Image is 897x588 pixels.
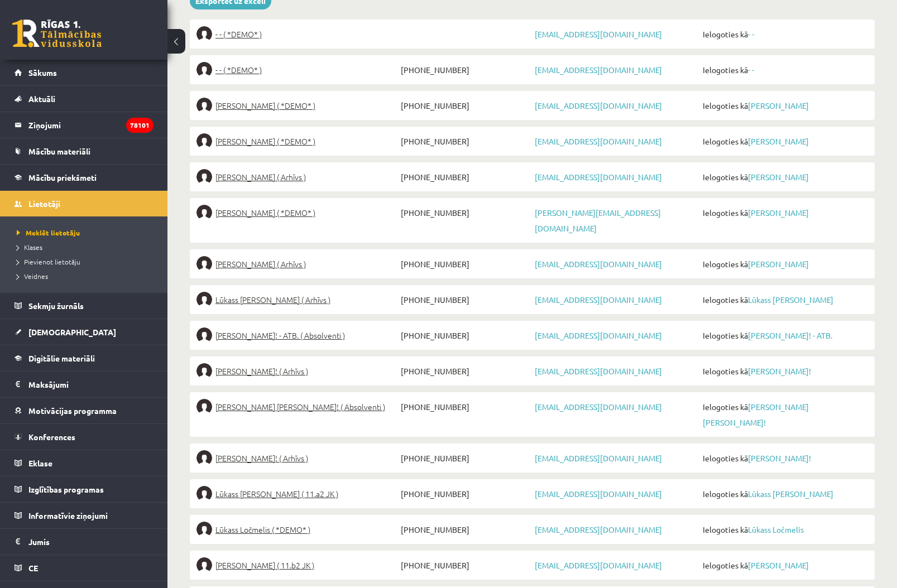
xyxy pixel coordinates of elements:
[398,522,533,537] span: [PHONE_NUMBER]
[700,327,868,343] span: Ielogoties kā
[196,98,212,113] img: Arvils Abramovs
[15,112,154,138] a: Ziņojumi78101
[215,98,315,113] span: [PERSON_NAME] ( *DEMO* )
[748,172,809,182] a: [PERSON_NAME]
[215,62,262,78] span: - - ( *DEMO* )
[215,292,330,307] span: Lūkass [PERSON_NAME] ( Arhīvs )
[215,205,315,220] span: [PERSON_NAME] ( *DEMO* )
[215,399,385,415] span: [PERSON_NAME] [PERSON_NAME]! ( Absolventi )
[535,29,662,39] a: [EMAIL_ADDRESS][DOMAIN_NAME]
[196,169,212,185] img: Lūkass Kārkls
[535,136,662,146] a: [EMAIL_ADDRESS][DOMAIN_NAME]
[28,406,117,416] span: Motivācijas programma
[28,94,55,104] span: Aktuāli
[15,476,154,502] a: Izglītības programas
[748,208,809,218] a: [PERSON_NAME]
[196,557,212,573] img: Kristaps Lukass
[215,26,262,42] span: - - ( *DEMO* )
[398,450,533,466] span: [PHONE_NUMBER]
[196,327,212,343] img: Lukass Kovaļevskis! - ATB.
[17,257,80,266] span: Pievienot lietotāju
[700,98,868,113] span: Ielogoties kā
[700,486,868,502] span: Ielogoties kā
[700,557,868,573] span: Ielogoties kā
[398,98,533,113] span: [PHONE_NUMBER]
[535,524,662,534] a: [EMAIL_ADDRESS][DOMAIN_NAME]
[196,26,398,42] a: - - ( *DEMO* )
[17,271,156,281] a: Veidnes
[126,118,154,133] i: 78101
[28,372,154,397] legend: Maksājumi
[748,100,809,110] a: [PERSON_NAME]
[28,146,90,156] span: Mācību materiāli
[196,450,398,466] a: [PERSON_NAME]! ( Arhīvs )
[215,169,306,185] span: [PERSON_NAME] ( Arhīvs )
[535,295,662,305] a: [EMAIL_ADDRESS][DOMAIN_NAME]
[28,563,38,573] span: CE
[215,133,315,149] span: [PERSON_NAME] ( *DEMO* )
[15,555,154,581] a: CE
[28,327,116,337] span: [DEMOGRAPHIC_DATA]
[535,489,662,499] a: [EMAIL_ADDRESS][DOMAIN_NAME]
[15,450,154,476] a: Eklase
[398,486,533,502] span: [PHONE_NUMBER]
[15,424,154,450] a: Konferences
[196,256,398,272] a: [PERSON_NAME] ( Arhīvs )
[15,319,154,345] a: [DEMOGRAPHIC_DATA]
[17,242,156,252] a: Klases
[700,522,868,537] span: Ielogoties kā
[28,172,97,182] span: Mācību priekšmeti
[196,292,398,307] a: Lūkass [PERSON_NAME] ( Arhīvs )
[196,327,398,343] a: [PERSON_NAME]! - ATB. ( Absolventi )
[700,205,868,220] span: Ielogoties kā
[748,560,809,570] a: [PERSON_NAME]
[17,243,42,252] span: Klases
[17,228,156,238] a: Meklēt lietotāju
[535,172,662,182] a: [EMAIL_ADDRESS][DOMAIN_NAME]
[398,292,533,307] span: [PHONE_NUMBER]
[28,484,104,494] span: Izglītības programas
[535,208,661,233] a: [PERSON_NAME][EMAIL_ADDRESS][DOMAIN_NAME]
[196,205,398,220] a: [PERSON_NAME] ( *DEMO* )
[15,60,154,85] a: Sākums
[215,363,308,379] span: [PERSON_NAME]! ( Arhīvs )
[700,62,868,78] span: Ielogoties kā
[28,199,60,209] span: Lietotāji
[398,399,533,415] span: [PHONE_NUMBER]
[748,366,811,376] a: [PERSON_NAME]!
[703,402,809,427] a: [PERSON_NAME] [PERSON_NAME]!
[196,450,212,466] img: Lukass Lauzis!
[215,256,306,272] span: [PERSON_NAME] ( Arhīvs )
[196,522,212,537] img: Lūkass Ločmelis
[28,301,84,311] span: Sekmju žurnāls
[535,402,662,412] a: [EMAIL_ADDRESS][DOMAIN_NAME]
[17,228,80,237] span: Meklēt lietotāju
[17,257,156,267] a: Pievienot lietotāju
[398,327,533,343] span: [PHONE_NUMBER]
[700,256,868,272] span: Ielogoties kā
[700,133,868,149] span: Ielogoties kā
[15,345,154,371] a: Digitālie materiāli
[700,363,868,379] span: Ielogoties kā
[748,330,832,340] a: [PERSON_NAME]! - ATB.
[748,489,833,499] a: Lūkass [PERSON_NAME]
[748,524,804,534] a: Lūkass Ločmelis
[398,169,533,185] span: [PHONE_NUMBER]
[28,432,75,442] span: Konferences
[215,522,310,537] span: Lūkass Ločmelis ( *DEMO* )
[15,165,154,190] a: Mācību priekšmeti
[700,399,868,430] span: Ielogoties kā
[196,399,212,415] img: Rinalds Ludvigs Lapkašs!
[535,100,662,110] a: [EMAIL_ADDRESS][DOMAIN_NAME]
[196,169,398,185] a: [PERSON_NAME] ( Arhīvs )
[215,557,314,573] span: [PERSON_NAME] ( 11.b2 JK )
[196,363,212,379] img: Marija Ķezbere!
[12,20,102,47] a: Rīgas 1. Tālmācības vidusskola
[196,62,398,78] a: - - ( *DEMO* )
[535,259,662,269] a: [EMAIL_ADDRESS][DOMAIN_NAME]
[196,133,212,149] img: Lukass Gertmans
[196,486,398,502] a: Lūkass [PERSON_NAME] ( 11.a2 JK )
[15,86,154,112] a: Aktuāli
[196,62,212,78] img: - -
[535,65,662,75] a: [EMAIL_ADDRESS][DOMAIN_NAME]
